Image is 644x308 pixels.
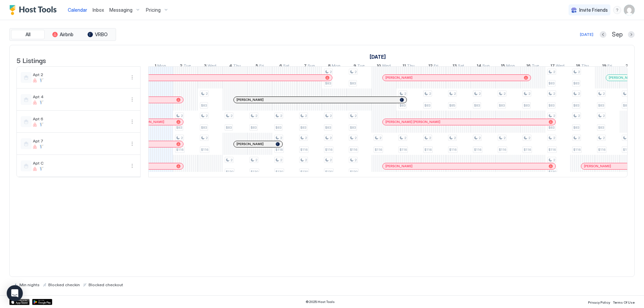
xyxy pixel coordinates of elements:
span: Invite Friends [579,7,608,13]
span: $116 [275,147,283,152]
span: 14 [477,63,481,70]
span: $83 [573,125,579,130]
span: 7 [304,63,307,70]
span: Mon [506,63,515,70]
span: Mon [157,63,166,70]
span: Thu [407,63,415,70]
button: More options [128,96,136,104]
span: Terms Of Use [613,300,635,304]
span: 2 [305,136,307,140]
span: $83 [623,103,629,108]
button: [DATE] [579,30,594,39]
span: 2 [206,91,208,96]
a: September 7, 2025 [302,62,317,71]
span: 2 [330,114,332,118]
a: September 1, 2025 [368,52,387,62]
span: 2 [503,91,505,96]
span: [PERSON_NAME] Class [609,75,641,80]
span: 2 [578,70,580,74]
a: Host Tools Logo [9,5,60,15]
span: 19 [602,63,606,70]
span: Tue [532,63,539,70]
span: $83 [573,81,579,85]
span: Sat [458,63,464,70]
span: Airbnb [60,32,73,38]
span: Calendar [68,7,87,13]
button: VRBO [81,30,114,39]
span: 2 [280,158,282,162]
span: Fri [434,63,438,70]
a: September 9, 2025 [352,62,366,71]
a: September 5, 2025 [254,62,266,71]
div: menu [128,118,136,126]
span: 2 [553,91,555,96]
span: 2 [305,158,307,162]
span: 2 [503,136,505,140]
span: $83 [548,103,554,108]
span: 17 [550,63,555,70]
span: Apt 6 [33,116,125,121]
span: 2 [355,136,357,140]
span: 5 Listings [16,55,46,65]
span: 12 [428,63,433,70]
span: Apt 4 [33,94,125,99]
span: 2 [181,114,183,118]
span: 2 [553,136,555,140]
span: 2 [330,136,332,140]
span: 2 [230,114,232,118]
span: Min nights [19,282,40,287]
span: $130 [300,170,308,174]
span: 2 [355,114,357,118]
span: 2 [603,114,605,118]
span: $83 [176,125,182,130]
span: Thu [581,63,589,70]
span: 2 [578,114,580,118]
span: 20 [626,63,631,70]
span: $130 [251,170,258,174]
span: $116 [350,147,357,152]
a: Calendar [68,6,87,13]
span: 2 [379,136,381,140]
span: $130 [548,170,556,174]
span: 2 [528,91,530,96]
span: Pricing [146,7,161,13]
span: 5 [256,63,258,70]
span: 2 [454,136,456,140]
span: 2 [578,91,580,96]
span: Sun [482,63,490,70]
span: 2 [230,158,232,162]
a: September 15, 2025 [499,62,517,71]
span: $83 [573,103,579,108]
span: $116 [375,147,382,152]
span: Wed [208,63,216,70]
span: $116 [548,147,556,152]
span: 2 [454,91,456,96]
div: App Store [9,299,30,305]
a: September 18, 2025 [574,62,591,71]
span: 2 [305,114,307,118]
span: $83 [598,125,604,130]
span: $116 [474,147,481,152]
span: [PERSON_NAME] [236,142,264,146]
div: menu [128,140,136,148]
span: $130 [325,170,333,174]
a: September 20, 2025 [624,62,640,71]
button: Next month [628,31,635,38]
button: More options [128,162,136,170]
span: 18 [576,63,580,70]
span: 1 [155,63,156,70]
span: Thu [233,63,241,70]
span: 2 [578,136,580,140]
span: 3 [204,63,207,70]
a: September 6, 2025 [278,62,291,71]
span: 16 [526,63,531,70]
span: $83 [548,125,554,130]
span: [PERSON_NAME] [584,164,611,168]
span: 2 [180,63,182,70]
span: Tue [183,63,191,70]
button: Airbnb [46,30,79,39]
span: VRBO [95,32,108,38]
span: © 2025 Host Tools [306,300,335,304]
span: $116 [424,147,432,152]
